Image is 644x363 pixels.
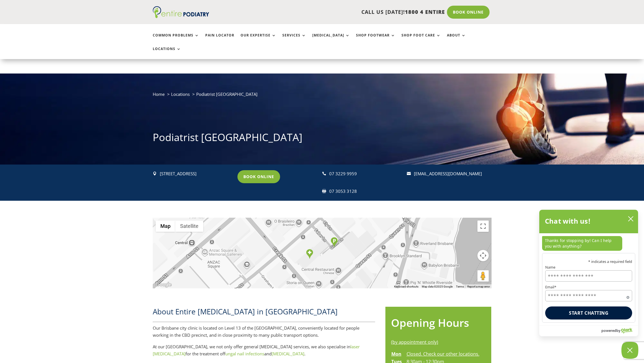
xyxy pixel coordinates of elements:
button: Drag Pegman onto the map to open Street View [477,270,489,282]
p: [STREET_ADDRESS] [160,170,232,178]
h2: Opening Hours [391,315,486,333]
td: Closed. Check our other locations. [406,350,480,358]
a: Home [153,91,165,97]
p: CALL US [DATE]! [231,8,445,16]
div: chat [539,233,638,253]
span: Required field [626,295,629,298]
button: Show satellite imagery [175,221,203,232]
div: olark chatbox [539,209,638,336]
span: Map data ©2025 Google [422,285,453,288]
button: close chatbox [626,215,635,223]
a: Our Expertise [241,33,276,46]
label: Email* [545,286,632,289]
p: Our Brisbane city clinic is located on Level 13 of the [GEOGRAPHIC_DATA], conveniently located fo... [153,325,375,343]
a: Shop Footwear [356,33,395,46]
button: Close Chatbox [621,342,638,359]
div: Parking [331,237,338,247]
a: Powered by Olark [601,326,638,336]
a: Shop Foot Care [401,33,441,46]
nav: breadcrumb [153,90,492,102]
a: fungal nail infections [225,351,264,356]
div: (by appointment only) [391,339,486,346]
span: by [616,327,621,334]
a: [MEDICAL_DATA] [272,351,304,356]
span: powered [601,327,616,334]
p: Thanks for stopping by! Can I help you with anything? [542,236,622,251]
img: logo (1) [153,6,209,18]
p: At our [GEOGRAPHIC_DATA], we not only offer general [MEDICAL_DATA] services, we also specialise i... [153,343,375,358]
a: Book Online [447,6,490,19]
button: Start chatting [545,306,632,319]
span:  [407,172,411,176]
button: Map camera controls [477,250,489,261]
a: Open this area in Google Maps (opens a new window) [154,281,173,288]
span:  [153,172,157,176]
div: Entire Podiatry Brisbane CBD Clinic [306,249,313,259]
button: Show street map [156,221,175,232]
a: Pain Locator [205,33,234,46]
a: Book Online [237,170,280,183]
input: Name [545,271,632,282]
h2: About Entire [MEDICAL_DATA] in [GEOGRAPHIC_DATA] [153,306,375,319]
h1: Podiatrist [GEOGRAPHIC_DATA] [153,130,492,147]
a: Report a map error [467,285,490,288]
span: Podiatrist [GEOGRAPHIC_DATA] [196,91,257,97]
a: [EMAIL_ADDRESS][DOMAIN_NAME] [414,171,482,176]
input: Email [545,290,632,301]
div: 07 3229 9959 [329,170,402,178]
p: * indicates a required field [545,260,632,263]
button: Keyboard shortcuts [394,285,418,289]
a: Common Problems [153,33,199,46]
strong: Mon [391,351,401,357]
span: 1800 4 ENTIRE [405,8,445,15]
label: Name [545,266,632,269]
a: Entire Podiatry [153,14,209,19]
a: [MEDICAL_DATA] [312,33,350,46]
button: Toggle fullscreen view [477,221,489,232]
img: Google [154,281,173,288]
a: About [447,33,466,46]
h2: Chat with us! [545,215,591,227]
a: Services [282,33,306,46]
span:  [322,172,326,176]
a: Locations [153,47,181,59]
a: Locations [171,91,190,97]
span:  [322,189,326,193]
a: Terms [456,285,464,288]
div: 07 3053 3128 [329,188,402,195]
